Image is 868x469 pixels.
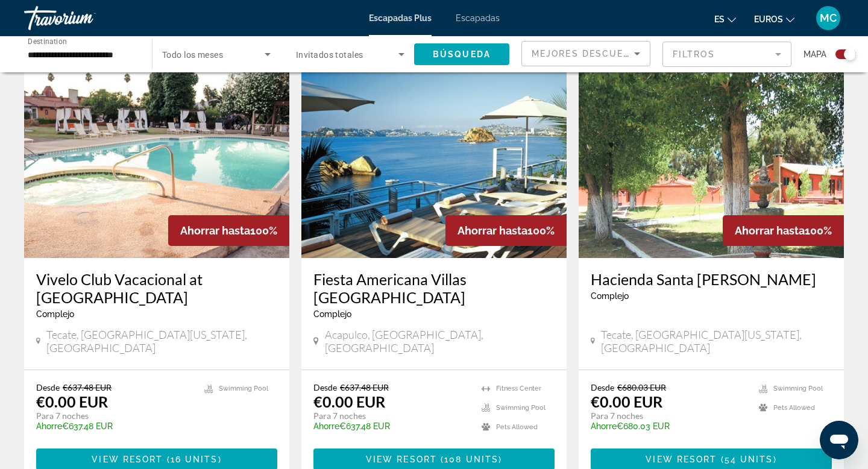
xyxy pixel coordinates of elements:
[591,382,614,392] span: Desde
[444,455,498,464] span: 108 units
[717,455,776,464] span: ( )
[591,411,747,421] p: Para 7 noches
[340,382,389,392] span: €637.48 EUR
[301,65,567,258] img: 6794E01L.jpg
[496,423,538,431] span: Pets Allowed
[754,14,783,24] font: euros
[591,421,747,431] p: €680.03 EUR
[773,385,823,392] span: Swimming Pool
[735,224,805,237] span: Ahorrar hasta
[313,270,555,306] a: Fiesta Americana Villas [GEOGRAPHIC_DATA]
[820,11,837,24] font: MC
[591,270,832,288] a: Hacienda Santa [PERSON_NAME]
[36,270,277,306] a: Vivelo Club Vacacional at [GEOGRAPHIC_DATA]
[46,328,277,354] span: Tecate, [GEOGRAPHIC_DATA][US_STATE], [GEOGRAPHIC_DATA]
[445,215,567,246] div: 100%
[313,421,470,431] p: €637.48 EUR
[773,404,815,412] span: Pets Allowed
[313,382,337,392] span: Desde
[579,65,844,258] img: 5405E01L.jpg
[366,455,437,464] span: View Resort
[24,65,289,258] img: D845O01L.jpg
[168,215,289,246] div: 100%
[437,455,502,464] span: ( )
[813,5,844,31] button: Menú de usuario
[36,411,192,421] p: Para 7 noches
[63,382,112,392] span: €637.48 EUR
[163,455,221,464] span: ( )
[725,455,773,464] span: 54 units
[296,50,363,60] span: Invitados totales
[414,43,509,65] button: Búsqueda
[36,421,192,431] p: €637.48 EUR
[171,455,218,464] span: 16 units
[36,382,60,392] span: Desde
[24,2,145,34] a: Travorium
[162,50,223,60] span: Todo los meses
[532,49,652,58] span: Mejores descuentos
[714,14,725,24] font: es
[532,46,640,61] mat-select: Sort by
[820,421,858,459] iframe: Botón para iniciar la ventana de mensajería
[92,455,163,464] span: View Resort
[369,13,432,23] a: Escapadas Plus
[714,10,736,28] button: Cambiar idioma
[36,309,74,319] span: Complejo
[591,291,629,301] span: Complejo
[496,404,546,412] span: Swimming Pool
[433,49,491,59] span: Búsqueda
[601,328,832,354] span: Tecate, [GEOGRAPHIC_DATA][US_STATE], [GEOGRAPHIC_DATA]
[180,224,250,237] span: Ahorrar hasta
[219,385,268,392] span: Swimming Pool
[646,455,717,464] span: View Resort
[456,13,500,23] a: Escapadas
[313,411,470,421] p: Para 7 noches
[617,382,666,392] span: €680.03 EUR
[36,392,108,411] p: €0.00 EUR
[723,215,844,246] div: 100%
[591,392,662,411] p: €0.00 EUR
[313,421,339,431] span: Ahorre
[325,328,555,354] span: Acapulco, [GEOGRAPHIC_DATA], [GEOGRAPHIC_DATA]
[28,37,67,45] span: Destination
[591,421,617,431] span: Ahorre
[754,10,794,28] button: Cambiar moneda
[458,224,527,237] span: Ahorrar hasta
[662,41,791,68] button: Filter
[313,392,385,411] p: €0.00 EUR
[496,385,541,392] span: Fitness Center
[804,46,826,63] span: Mapa
[313,309,351,319] span: Complejo
[36,421,62,431] span: Ahorre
